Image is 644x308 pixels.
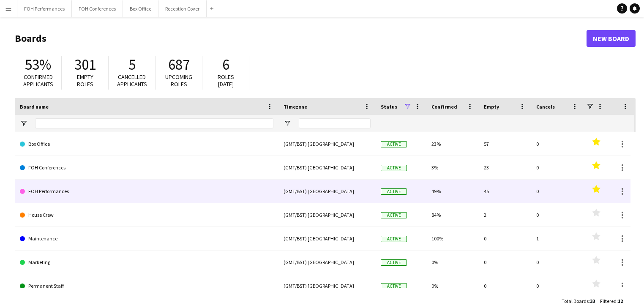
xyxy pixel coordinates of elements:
a: Permanent Staff [20,274,273,298]
div: 45 [479,180,531,203]
a: Maintenance [20,227,273,251]
button: FOH Performances [17,0,72,17]
span: Confirmed [431,104,457,110]
span: Cancels [536,104,555,110]
span: 6 [222,55,229,74]
div: 0 [479,227,531,250]
span: Total Boards [562,298,589,304]
span: Cancelled applicants [117,73,147,88]
div: (GMT/BST) [GEOGRAPHIC_DATA] [278,156,376,179]
button: Open Filter Menu [284,120,291,127]
span: Roles [DATE] [218,73,234,88]
span: 687 [168,55,190,74]
div: 0 [531,156,584,179]
span: Confirmed applicants [23,73,53,88]
span: 33 [590,298,595,304]
span: Empty [484,104,499,110]
div: 49% [426,180,479,203]
div: 3% [426,156,479,179]
div: 57 [479,132,531,155]
span: Active [381,283,407,289]
a: New Board [587,30,636,47]
div: 0% [426,274,479,297]
span: Active [381,212,407,218]
button: FOH Conferences [72,0,123,17]
span: Filtered [600,298,617,304]
a: Box Office [20,132,273,156]
span: 12 [618,298,623,304]
span: 5 [128,55,136,74]
span: Status [381,104,397,110]
div: 0 [479,251,531,274]
span: 301 [74,55,96,74]
a: FOH Performances [20,180,273,203]
div: 2 [479,203,531,226]
span: Active [381,188,407,195]
a: Marketing [20,251,273,274]
span: Active [381,259,407,266]
button: Reception Cover [158,0,207,17]
input: Timezone Filter Input [299,118,371,128]
div: 0 [531,180,584,203]
div: 0 [479,274,531,297]
span: Board name [20,104,49,110]
input: Board name Filter Input [35,118,273,128]
button: Open Filter Menu [20,120,27,127]
div: 0% [426,251,479,274]
div: (GMT/BST) [GEOGRAPHIC_DATA] [278,251,376,274]
span: 53% [25,55,51,74]
span: Active [381,236,407,242]
div: (GMT/BST) [GEOGRAPHIC_DATA] [278,203,376,226]
div: 0 [531,132,584,155]
div: 84% [426,203,479,226]
span: Active [381,141,407,147]
div: 0 [531,274,584,297]
span: Empty roles [77,73,93,88]
div: 100% [426,227,479,250]
span: Timezone [284,104,307,110]
div: (GMT/BST) [GEOGRAPHIC_DATA] [278,180,376,203]
div: 23 [479,156,531,179]
div: (GMT/BST) [GEOGRAPHIC_DATA] [278,274,376,297]
div: 0 [531,203,584,226]
span: Upcoming roles [165,73,192,88]
div: (GMT/BST) [GEOGRAPHIC_DATA] [278,132,376,155]
button: Box Office [123,0,158,17]
div: 23% [426,132,479,155]
span: Active [381,165,407,171]
div: (GMT/BST) [GEOGRAPHIC_DATA] [278,227,376,250]
a: House Crew [20,203,273,227]
div: 0 [531,251,584,274]
h1: Boards [15,32,587,45]
div: 1 [531,227,584,250]
a: FOH Conferences [20,156,273,180]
